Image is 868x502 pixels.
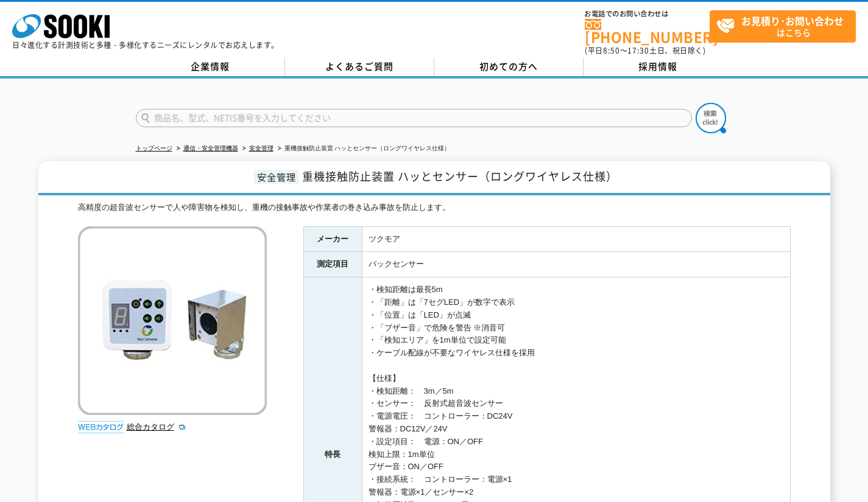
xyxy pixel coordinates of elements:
[78,226,267,415] img: 重機接触防止装置 ハッとセンサー（ロングワイヤレス仕様）
[716,11,855,41] span: はこちら
[275,142,451,155] li: 重機接触防止装置 ハッとセンサー（ロングワイヤレス仕様）
[585,19,710,44] a: [PHONE_NUMBER]
[303,226,362,252] th: メーカー
[585,10,710,18] span: お電話でのお問い合わせは
[78,201,791,214] div: 高精度の超音波センサーで人や障害物を検知し、重機の接触事故や作業者の巻き込み事故を防止します。
[585,45,705,56] span: (平日 ～ 土日、祝日除く)
[710,10,856,43] a: お見積り･お問い合わせはこちら
[254,170,299,184] span: 安全管理
[303,252,362,277] th: 測定項目
[362,226,790,252] td: ツクモア
[603,45,620,56] span: 8:50
[434,58,584,76] a: 初めての方へ
[302,168,618,184] span: 重機接触防止装置 ハッとセンサー（ロングワイヤレス仕様）
[249,145,273,152] a: 安全管理
[479,60,538,73] span: 初めての方へ
[136,145,172,152] a: トップページ
[78,421,124,433] img: webカタログ
[12,41,279,49] p: 日々進化する計測技術と多種・多様化するニーズにレンタルでお応えします。
[696,103,726,133] img: btn_search.png
[627,45,649,56] span: 17:30
[741,13,844,28] strong: お見積り･お問い合わせ
[127,422,186,431] a: 総合カタログ
[362,252,790,277] td: バックセンサー
[136,58,285,76] a: 企業情報
[183,145,238,152] a: 通信・安全管理機器
[584,58,733,76] a: 採用情報
[136,109,692,127] input: 商品名、型式、NETIS番号を入力してください
[285,58,434,76] a: よくあるご質問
